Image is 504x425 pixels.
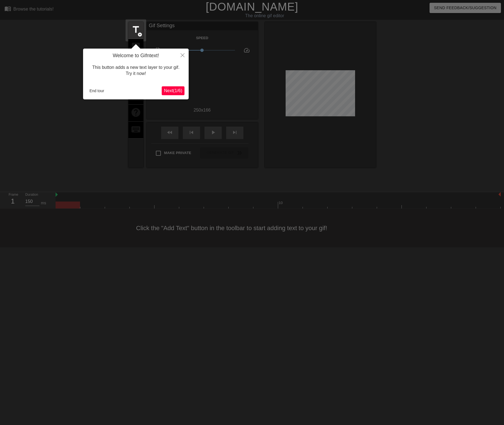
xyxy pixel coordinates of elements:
[87,87,106,95] button: End tour
[87,53,184,59] h4: Welcome to Gifntext!
[87,59,184,82] div: This button adds a new text layer to your gif. Try it now!
[176,49,189,61] button: Close
[162,86,184,95] button: Next
[164,88,182,93] span: Next ( 1 / 6 )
